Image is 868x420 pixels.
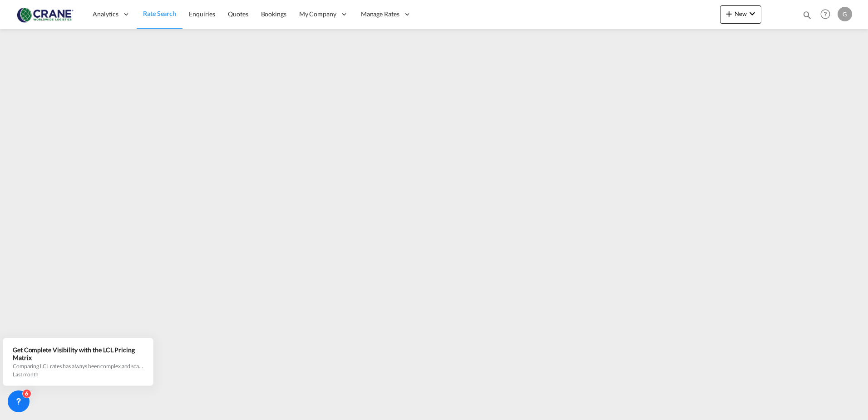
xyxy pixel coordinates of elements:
button: icon-plus 400-fgNewicon-chevron-down [720,5,761,24]
div: G [838,7,852,21]
span: Enquiries [189,10,215,18]
img: 374de710c13411efa3da03fd754f1635.jpg [14,4,75,25]
span: Bookings [261,10,286,18]
div: icon-magnify [802,10,812,24]
span: Manage Rates [361,10,399,19]
span: Rate Search [143,10,176,17]
span: Help [818,6,833,22]
span: Analytics [93,10,118,19]
div: Help [818,6,838,23]
md-icon: icon-plus 400-fg [724,8,735,19]
span: My Company [299,10,336,19]
span: New [724,10,758,17]
md-icon: icon-chevron-down [747,8,758,19]
md-icon: icon-magnify [802,10,812,20]
span: Quotes [228,10,248,18]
